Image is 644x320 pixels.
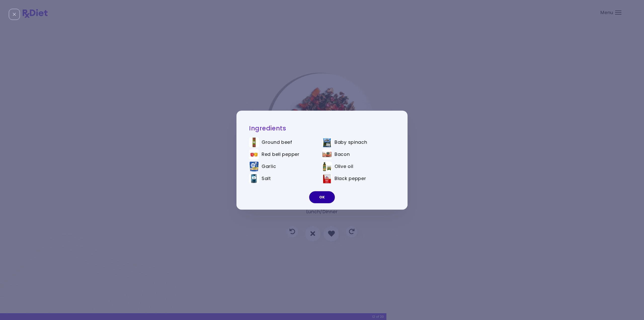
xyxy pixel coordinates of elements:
span: Salt [262,176,271,181]
div: Close [9,9,20,20]
span: Black pepper [335,176,366,181]
button: OK [309,191,335,203]
span: Olive oil [335,164,353,169]
span: Ground beef [262,139,292,145]
span: Bacon [335,152,350,157]
h2: Ingredients [249,124,395,132]
span: Red bell pepper [262,152,300,157]
span: Garlic [262,164,276,169]
span: Baby spinach [335,139,367,145]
